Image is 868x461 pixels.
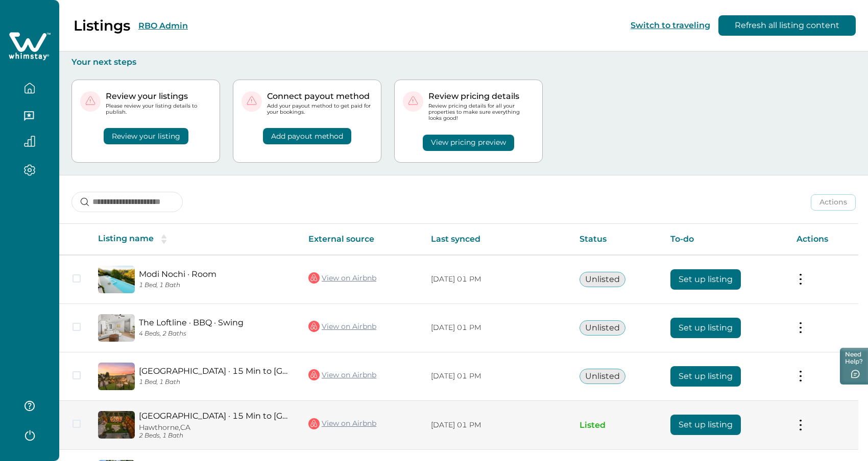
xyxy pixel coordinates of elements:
[139,411,292,421] a: [GEOGRAPHIC_DATA] · 15 Min to [GEOGRAPHIC_DATA] · [GEOGRAPHIC_DATA]
[98,314,135,342] img: propertyImage_The Loftline · BBQ · Swing
[788,224,858,255] th: Actions
[263,128,351,144] button: Add payout method
[98,266,135,293] img: propertyImage_Modi Nochi · Room
[71,57,856,67] p: Your next steps
[580,272,625,287] button: Unlisted
[308,417,376,430] a: View on Airbnb
[662,224,788,255] th: To-do
[98,363,135,390] img: propertyImage_Starlight Cove · 15 Min to Beach · BBQ · EV
[423,224,571,255] th: Last synced
[90,224,300,255] th: Listing name
[267,103,373,115] p: Add your payout method to get paid for your bookings.
[139,330,292,338] p: 4 Beds, 2 Baths
[267,91,373,101] p: Connect payout method
[139,378,292,386] p: 1 Bed, 1 Bath
[670,415,741,435] button: Set up listing
[580,420,654,430] p: Listed
[431,371,563,381] p: [DATE] 01 PM
[139,269,292,279] a: Modi Nochi · Room
[139,366,292,376] a: [GEOGRAPHIC_DATA] · 15 Min to [GEOGRAPHIC_DATA] · BBQ · EV
[308,368,376,381] a: View on Airbnb
[670,366,741,387] button: Set up listing
[106,103,211,115] p: Please review your listing details to publish.
[74,17,130,34] p: Listings
[431,323,563,333] p: [DATE] 01 PM
[580,369,625,384] button: Unlisted
[631,20,710,30] button: Switch to traveling
[138,21,188,31] button: RBO Admin
[98,411,135,439] img: propertyImage_La Tierra House · 15 Min to Beach · Movie Lounge
[154,234,174,244] button: sorting
[428,91,534,101] p: Review pricing details
[308,271,376,285] a: View on Airbnb
[308,320,376,333] a: View on Airbnb
[139,432,292,440] p: 2 Beds, 1 Bath
[431,274,563,285] p: [DATE] 01 PM
[139,423,292,432] p: Hawthorne, CA
[811,194,856,211] button: Actions
[580,320,625,336] button: Unlisted
[718,15,856,36] button: Refresh all listing content
[139,281,292,289] p: 1 Bed, 1 Bath
[571,224,662,255] th: Status
[104,128,188,144] button: Review your listing
[423,135,514,151] button: View pricing preview
[139,318,292,327] a: The Loftline · BBQ · Swing
[428,103,534,122] p: Review pricing details for all your properties to make sure everything looks good!
[106,91,211,101] p: Review your listings
[300,224,423,255] th: External source
[431,420,563,430] p: [DATE] 01 PM
[670,269,741,290] button: Set up listing
[670,318,741,338] button: Set up listing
